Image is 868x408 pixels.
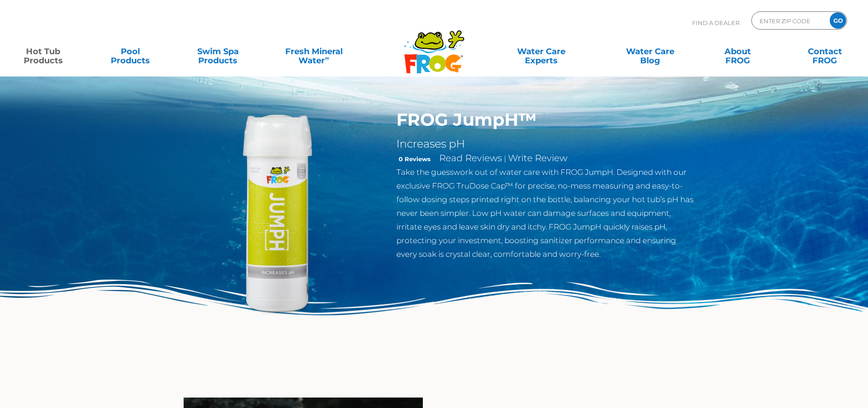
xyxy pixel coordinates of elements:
img: Frog Products Logo [399,18,469,74]
img: JumpH-Hot-Tub-Swim-Spa-Support-Chemicals-500x500-1.png [175,109,383,318]
h2: Increases pH [396,137,694,151]
p: Find A Dealer [692,11,740,34]
a: PoolProducts [97,42,164,61]
a: Read Reviews [439,153,502,163]
a: Water CareBlog [616,42,684,61]
span: | [504,154,506,163]
strong: 0 Reviews [399,155,431,163]
a: ContactFROG [791,42,859,61]
input: GO [830,12,846,29]
p: Take the guesswork out of water care with FROG JumpH. Designed with our exclusive FROG TruDose Ca... [396,165,694,261]
a: Write Review [508,153,567,163]
a: AboutFROG [704,42,771,61]
a: Fresh MineralWater∞ [271,42,356,61]
a: Water CareExperts [486,42,596,61]
h1: FROG JumpH™ [396,109,694,130]
a: Hot TubProducts [9,42,77,61]
sup: ∞ [325,54,329,61]
a: Swim SpaProducts [184,42,252,61]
